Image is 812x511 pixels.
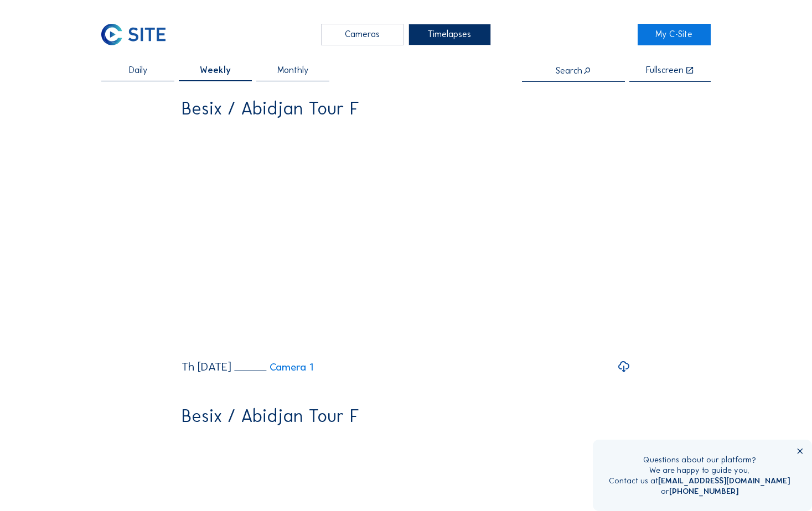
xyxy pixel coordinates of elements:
[200,66,231,75] span: Weekly
[408,24,492,45] div: Timelapses
[182,407,359,425] div: Besix / Abidjan Tour F
[182,361,231,373] div: Th [DATE]
[669,486,738,496] a: [PHONE_NUMBER]
[182,100,359,117] div: Besix / Abidjan Tour F
[101,24,174,45] a: C-SITE Logo
[609,486,790,497] div: or
[321,24,404,45] div: Cameras
[277,66,308,75] span: Monthly
[101,24,165,45] img: C-SITE Logo
[609,465,790,476] div: We are happy to guide you.
[182,127,630,351] video: Your browser does not support the video tag.
[638,24,711,45] a: My C-Site
[658,476,790,486] a: [EMAIL_ADDRESS][DOMAIN_NAME]
[609,455,790,465] div: Questions about our platform?
[609,476,790,486] div: Contact us at
[235,362,313,372] a: Camera 1
[129,66,147,75] span: Daily
[646,66,684,75] div: Fullscreen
